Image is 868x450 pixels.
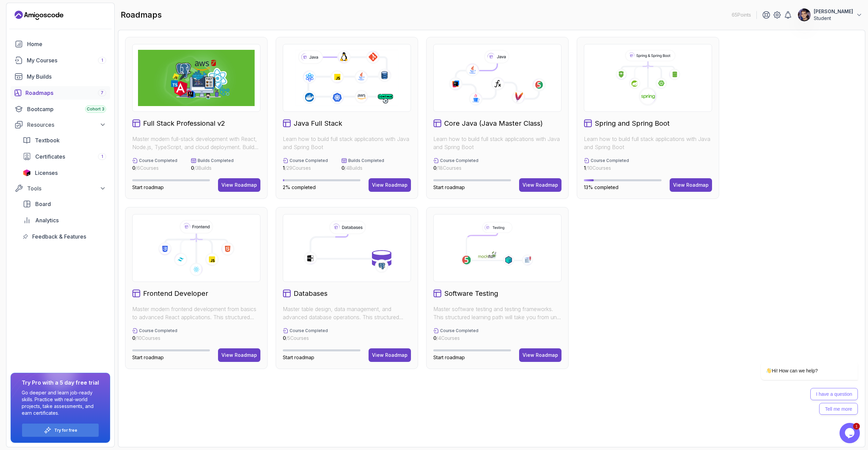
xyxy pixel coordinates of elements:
[132,305,260,321] p: Master modern frontend development from basics to advanced React applications. This structured le...
[11,86,110,100] a: roadmaps
[139,328,177,333] p: Course Completed
[814,8,853,15] p: [PERSON_NAME]
[584,165,586,171] span: 1
[670,178,712,192] a: View Roadmap
[132,184,164,190] span: Start roadmap
[139,158,177,163] p: Course Completed
[132,335,135,341] span: 0
[22,389,99,416] p: Go deeper and learn job-ready skills. Practice with real-world projects, take assessments, and ea...
[797,8,863,22] button: user profile image[PERSON_NAME]Student
[294,119,342,128] h2: Java Full Stack
[22,423,99,437] button: Try for free
[132,165,177,171] p: / 6 Courses
[132,135,260,151] p: Master modern full-stack development with React, Node.js, TypeScript, and cloud deployment. Build...
[218,178,260,192] button: View Roadmap
[372,352,408,359] div: View Roadmap
[348,158,384,163] p: Builds Completed
[584,165,629,171] p: / 10 Courses
[739,300,861,420] iframe: chat widget
[798,8,811,21] img: user profile image
[283,335,286,341] span: 0
[15,10,63,21] a: Landing page
[32,232,86,241] span: Feedback & Features
[283,335,328,342] p: / 5 Courses
[87,106,104,112] span: Cohort 3
[591,158,629,163] p: Course Completed
[101,90,103,96] span: 7
[584,135,712,151] p: Learn how to build full stack applications with Java and Spring Boot
[11,182,110,195] button: Tools
[11,70,110,83] a: builds
[283,305,411,321] p: Master table design, data management, and advanced database operations. This structured learning ...
[341,165,384,171] p: / 4 Builds
[27,40,106,48] div: Home
[54,428,77,433] p: Try for free
[35,200,51,208] span: Board
[433,184,465,190] span: Start roadmap
[814,15,853,22] p: Student
[11,37,110,51] a: home
[27,184,106,192] div: Tools
[27,73,106,81] div: My Builds
[433,335,478,342] p: / 4 Courses
[433,165,478,171] p: / 18 Courses
[522,352,558,359] div: View Roadmap
[673,182,709,188] div: View Roadmap
[191,165,194,171] span: 0
[595,119,670,128] h2: Spring and Spring Boot
[191,165,234,171] p: / 3 Builds
[132,165,135,171] span: 0
[221,352,257,359] div: View Roadmap
[19,134,110,147] a: textbook
[132,335,177,342] p: / 10 Courses
[221,182,257,188] div: View Roadmap
[35,152,65,161] span: Certificates
[372,182,408,188] div: View Roadmap
[19,166,110,180] a: licenses
[840,423,861,443] iframe: chat widget
[369,178,411,192] a: View Roadmap
[143,119,225,128] h2: Full Stack Professional v2
[283,354,314,360] span: Start roadmap
[11,119,110,131] button: Resources
[35,136,60,144] span: Textbook
[369,348,411,362] button: View Roadmap
[198,158,234,163] p: Builds Completed
[138,50,255,106] img: Full Stack Professional v2
[19,213,110,227] a: analytics
[121,9,162,20] h2: roadmaps
[283,165,328,171] p: / 29 Courses
[101,58,103,63] span: 1
[27,105,106,113] div: Bootcamp
[25,89,106,97] div: Roadmaps
[283,165,285,171] span: 1
[519,348,561,362] a: View Roadmap
[290,328,328,333] p: Course Completed
[290,158,328,163] p: Course Completed
[433,335,436,341] span: 0
[143,289,208,298] h2: Frontend Developer
[519,178,561,192] button: View Roadmap
[35,216,59,224] span: Analytics
[732,12,751,18] p: 65 Points
[101,154,103,159] span: 1
[27,121,106,129] div: Resources
[341,165,344,171] span: 0
[283,135,411,151] p: Learn how to build full stack applications with Java and Spring Boot
[19,197,110,211] a: board
[440,158,478,163] p: Course Completed
[218,348,260,362] button: View Roadmap
[522,182,558,188] div: View Roadmap
[440,328,478,333] p: Course Completed
[433,305,561,321] p: Master software testing and testing frameworks. This structured learning path will take you from ...
[132,354,164,360] span: Start roadmap
[35,169,58,177] span: Licenses
[19,150,110,163] a: certificates
[11,102,110,116] a: bootcamp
